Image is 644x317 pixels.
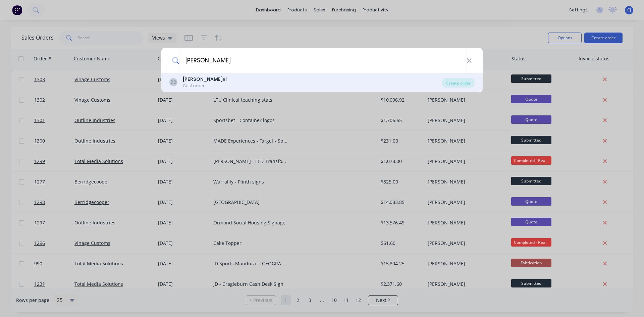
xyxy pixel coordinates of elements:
div: DD [169,78,177,86]
input: Enter a customer name to create a new order... [179,48,467,73]
b: [PERSON_NAME] [183,76,223,83]
div: Customer [183,83,227,89]
div: Create order [442,78,475,88]
div: el [183,76,227,83]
